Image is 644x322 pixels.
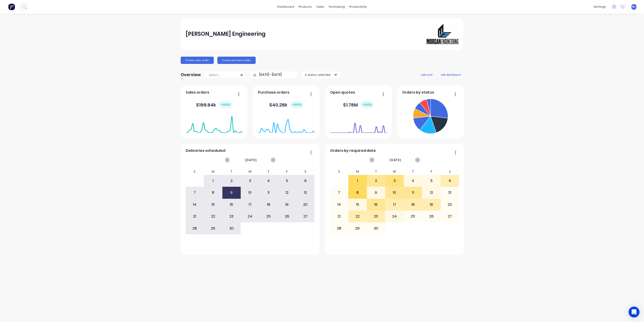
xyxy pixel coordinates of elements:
[204,175,222,186] div: 1
[441,168,459,175] div: S
[223,223,241,234] div: 30
[258,90,289,95] span: Purchase orders
[219,101,232,109] div: + 100 %
[186,90,209,95] span: Sales orders
[314,3,327,10] div: sales
[404,168,422,175] div: T
[185,168,204,175] div: S
[186,187,204,198] div: 7
[422,175,440,186] div: 5
[327,3,347,10] div: purchasing
[330,223,348,234] div: 28
[260,175,278,186] div: 4
[348,223,367,234] div: 29
[186,29,266,39] div: [PERSON_NAME] Engineering
[296,168,315,175] div: S
[222,168,241,175] div: T
[278,199,296,210] div: 19
[260,187,278,198] div: 11
[186,199,204,210] div: 14
[389,157,401,162] span: [DATE]
[186,223,204,234] div: 28
[296,211,315,222] div: 27
[422,199,440,210] div: 19
[204,223,222,234] div: 29
[348,187,367,198] div: 8
[422,168,441,175] div: F
[196,101,232,109] div: $ 199.84k
[404,211,422,222] div: 25
[181,57,214,64] button: Create sales order
[330,187,348,198] div: 7
[629,307,639,317] div: Open Intercom Messenger
[278,187,296,198] div: 12
[591,3,608,10] div: settings
[296,3,314,10] div: products
[245,157,257,162] span: [DATE]
[385,175,404,186] div: 3
[348,175,367,186] div: 1
[367,211,385,222] div: 23
[404,199,422,210] div: 18
[330,168,348,175] div: S
[348,211,367,222] div: 22
[302,71,341,78] button: 4 status selected
[217,57,256,64] button: Create purchase order
[441,199,459,210] div: 20
[385,199,404,210] div: 17
[186,148,225,153] span: Deliveries scheduled
[296,175,315,186] div: 6
[223,211,241,222] div: 23
[241,168,259,175] div: W
[296,187,315,198] div: 13
[186,211,204,222] div: 21
[181,70,201,79] div: Overview
[385,211,404,222] div: 24
[330,211,348,222] div: 21
[343,101,374,109] div: $ 1.78M
[347,3,369,10] div: productivity
[367,199,385,210] div: 16
[241,187,259,198] div: 10
[385,168,404,175] div: W
[427,24,458,44] img: Morgan Engineering
[278,175,296,186] div: 5
[441,175,459,186] div: 6
[305,72,333,77] div: 4 status selected
[241,199,259,210] div: 17
[330,90,355,95] span: Open quotes
[223,199,241,210] div: 16
[330,199,348,210] div: 14
[260,199,278,210] div: 18
[441,187,459,198] div: 13
[223,175,241,186] div: 2
[241,175,259,186] div: 3
[223,187,241,198] div: 9
[241,211,259,222] div: 24
[348,199,367,210] div: 15
[278,168,296,175] div: F
[422,187,440,198] div: 12
[269,101,303,109] div: $ 40.28k
[404,187,422,198] div: 11
[259,168,278,175] div: T
[204,211,222,222] div: 22
[8,3,15,10] img: Factory
[402,90,434,95] span: Orders by status
[275,3,296,10] a: dashboard
[296,199,315,210] div: 20
[204,187,222,198] div: 8
[441,211,459,222] div: 27
[422,211,440,222] div: 26
[367,223,385,234] div: 30
[367,175,385,186] div: 2
[360,101,374,109] div: + 100 %
[348,168,367,175] div: M
[418,72,435,77] button: add card
[404,175,422,186] div: 4
[385,187,404,198] div: 10
[290,101,303,109] div: + 100 %
[367,187,385,198] div: 9
[278,211,296,222] div: 26
[204,199,222,210] div: 15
